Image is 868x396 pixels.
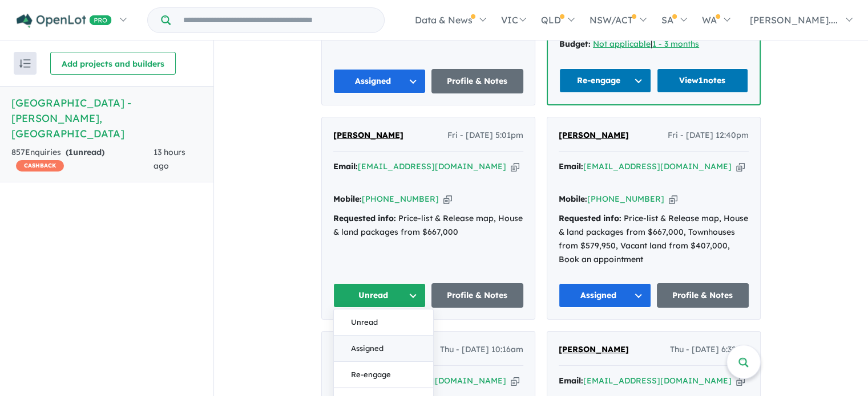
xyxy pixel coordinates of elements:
[668,129,749,142] span: Fri - [DATE] 12:40pm
[670,343,749,357] span: Thu - [DATE] 6:32am
[736,375,745,387] button: Copy
[333,194,362,204] strong: Mobile:
[669,193,677,205] button: Copy
[66,147,104,157] strong: ( unread)
[447,129,523,142] span: Fri - [DATE] 5:01pm
[593,39,651,49] a: Not applicable
[19,59,31,68] img: sort.svg
[559,213,621,223] strong: Requested info:
[333,130,403,140] span: [PERSON_NAME]
[431,69,524,93] a: Profile & Notes
[652,39,699,49] a: 1 - 3 months
[431,283,524,308] a: Profile & Notes
[333,283,426,308] button: Unread
[68,147,73,157] span: 1
[443,193,452,205] button: Copy
[334,309,433,336] button: Unread
[50,52,176,75] button: Add projects and builders
[559,39,591,49] strong: Budget:
[559,68,651,93] button: Re-engage
[11,95,202,141] h5: [GEOGRAPHIC_DATA] - [PERSON_NAME] , [GEOGRAPHIC_DATA]
[17,14,112,28] img: Openlot PRO Logo White
[333,161,358,172] strong: Email:
[559,344,629,354] span: [PERSON_NAME]
[334,336,433,362] button: Assigned
[559,130,629,140] span: [PERSON_NAME]
[333,129,403,142] a: [PERSON_NAME]
[657,68,749,93] a: View1notes
[358,161,506,172] a: [EMAIL_ADDRESS][DOMAIN_NAME]
[362,194,439,204] a: [PHONE_NUMBER]
[334,362,433,388] button: Re-engage
[154,147,185,171] span: 13 hours ago
[16,160,64,172] span: CASHBACK
[559,283,651,308] button: Assigned
[559,375,583,386] strong: Email:
[173,8,382,32] input: Try estate name, suburb, builder or developer
[657,283,749,308] a: Profile & Notes
[583,375,732,386] a: [EMAIL_ADDRESS][DOMAIN_NAME]
[559,212,749,266] div: Price-list & Release map, House & land packages from $667,000, Townhouses from $579,950, Vacant l...
[559,129,629,142] a: [PERSON_NAME]
[511,161,519,173] button: Copy
[736,161,745,173] button: Copy
[587,194,664,204] a: [PHONE_NUMBER]
[559,161,583,172] strong: Email:
[559,343,629,357] a: [PERSON_NAME]
[333,69,426,93] button: Assigned
[583,161,732,172] a: [EMAIL_ADDRESS][DOMAIN_NAME]
[333,212,523,239] div: Price-list & Release map, House & land packages from $667,000
[440,343,523,357] span: Thu - [DATE] 10:16am
[11,146,154,173] div: 857 Enquir ies
[559,38,748,51] div: |
[559,194,587,204] strong: Mobile:
[333,213,396,223] strong: Requested info:
[511,375,519,387] button: Copy
[750,14,838,26] span: [PERSON_NAME]....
